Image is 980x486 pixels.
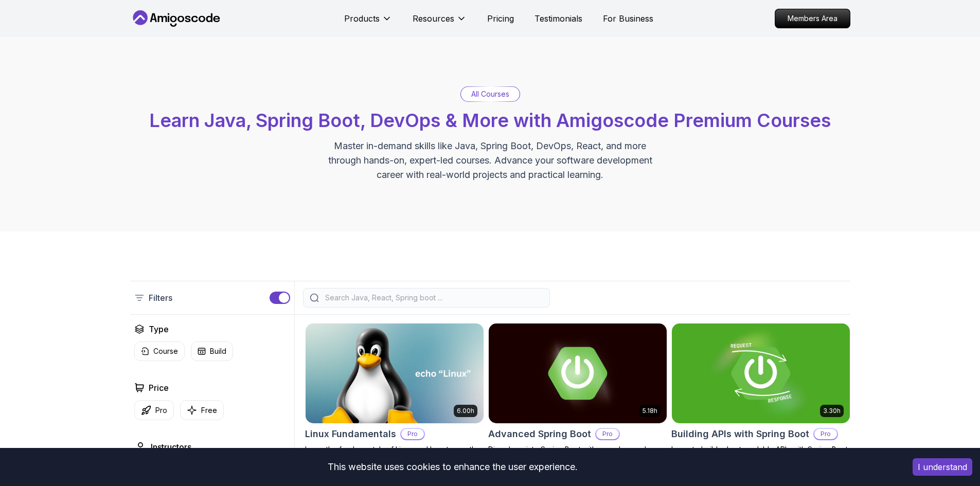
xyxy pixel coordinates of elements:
h2: Type [149,323,169,335]
h2: Advanced Spring Boot [488,427,591,441]
img: Advanced Spring Boot card [489,323,667,423]
div: This website uses cookies to enhance the user experience. [8,456,897,478]
p: Members Area [775,9,850,28]
a: Members Area [775,9,850,28]
p: Learn to build robust, scalable APIs with Spring Boot, mastering REST principles, JSON handling, ... [671,444,850,475]
h2: Instructors [151,441,191,453]
button: Pro [134,400,174,420]
p: 5.18h [643,407,657,415]
button: Build [191,341,233,361]
iframe: chat widget [916,422,980,471]
p: Pro [155,405,167,416]
p: All Courses [471,89,509,99]
input: Search Java, React, Spring boot ... [323,293,543,303]
p: 6.00h [457,407,474,415]
h2: Price [149,382,169,394]
p: Products [344,12,380,25]
p: Build [210,346,226,356]
h2: Building APIs with Spring Boot [671,427,809,441]
p: Dive deep into Spring Boot with our advanced course, designed to take your skills from intermedia... [488,444,667,475]
button: Resources [413,12,467,33]
span: Learn Java, Spring Boot, DevOps & More with Amigoscode Premium Courses [149,109,831,132]
p: 3.30h [823,407,841,415]
p: Master in-demand skills like Java, Spring Boot, DevOps, React, and more through hands-on, expert-... [317,139,663,182]
a: Building APIs with Spring Boot card3.30hBuilding APIs with Spring BootProLearn to build robust, s... [671,323,850,475]
a: Pricing [487,12,514,25]
button: Products [344,12,392,33]
p: Filters [149,292,172,304]
a: Advanced Spring Boot card5.18hAdvanced Spring BootProDive deep into Spring Boot with our advanced... [488,323,667,475]
a: Testimonials [534,12,582,25]
a: Linux Fundamentals card6.00hLinux FundamentalsProLearn the fundamentals of Linux and how to use t... [305,323,484,465]
p: Pro [814,429,837,439]
p: Free [201,405,217,416]
p: Pro [401,429,424,439]
img: Linux Fundamentals card [306,323,484,423]
h2: Linux Fundamentals [305,427,396,441]
a: For Business [603,12,653,25]
p: Learn the fundamentals of Linux and how to use the command line [305,444,484,465]
p: Course [153,346,178,356]
button: Accept cookies [913,458,972,476]
p: Pro [596,429,619,439]
p: Resources [413,12,454,25]
img: Building APIs with Spring Boot card [672,323,850,423]
button: Free [180,400,224,420]
button: Course [134,341,185,361]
